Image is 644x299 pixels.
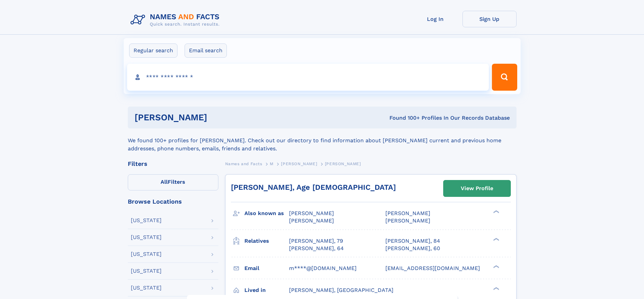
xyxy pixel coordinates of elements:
div: ❯ [492,210,500,214]
a: [PERSON_NAME], 84 [385,237,440,245]
label: Regular search [129,43,177,58]
img: Logo Names and Facts [128,11,225,29]
a: View Profile [444,180,510,197]
h3: Email [244,263,289,274]
a: Sign Up [462,11,517,27]
button: Search Button [492,64,517,91]
label: Email search [185,43,227,58]
span: [EMAIL_ADDRESS][DOMAIN_NAME] [385,265,480,271]
span: [PERSON_NAME] [289,217,334,224]
div: ❯ [492,237,500,241]
h3: Relatives [244,235,289,247]
div: Found 100+ Profiles In Our Records Database [298,114,510,122]
div: We found 100+ profiles for [PERSON_NAME]. Check out our directory to find information about [PERS... [128,128,517,153]
div: View Profile [461,181,493,196]
a: [PERSON_NAME] [281,159,317,168]
h3: Also known as [244,208,289,219]
span: [PERSON_NAME] [385,217,430,224]
a: M [270,159,273,168]
div: [US_STATE] [131,268,162,274]
div: [US_STATE] [131,285,162,291]
span: [PERSON_NAME], [GEOGRAPHIC_DATA] [289,287,393,293]
a: [PERSON_NAME], 60 [385,245,440,252]
div: [US_STATE] [131,218,162,223]
a: [PERSON_NAME], 79 [289,237,343,245]
div: ❯ [492,286,500,291]
a: Log In [408,11,462,27]
span: All [161,179,168,185]
a: [PERSON_NAME], Age [DEMOGRAPHIC_DATA] [231,183,396,191]
div: Filters [128,161,218,167]
div: [US_STATE] [131,251,162,257]
a: Names and Facts [225,159,262,168]
span: [PERSON_NAME] [281,161,317,166]
div: [US_STATE] [131,235,162,240]
span: M [270,161,273,166]
span: [PERSON_NAME] [385,210,430,216]
div: ❯ [492,264,500,269]
h1: [PERSON_NAME] [135,113,299,122]
a: [PERSON_NAME], 64 [289,245,344,252]
span: [PERSON_NAME] [325,161,361,166]
span: [PERSON_NAME] [289,210,334,216]
div: Browse Locations [128,199,218,205]
input: search input [127,64,489,91]
h3: Lived in [244,285,289,296]
label: Filters [128,174,218,190]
